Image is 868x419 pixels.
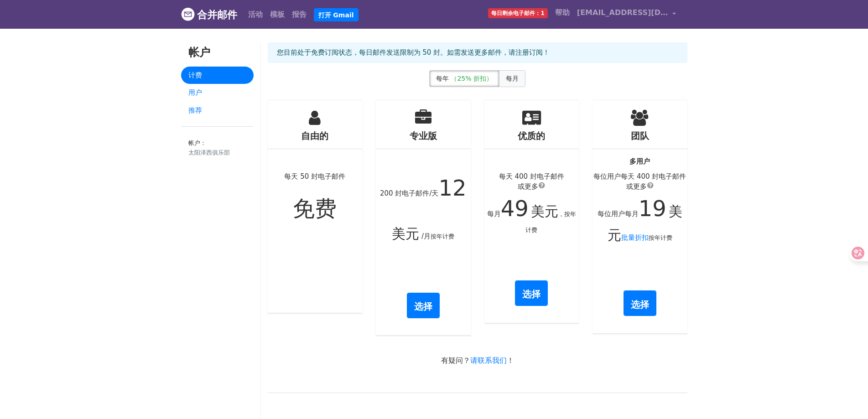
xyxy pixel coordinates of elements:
[188,106,202,114] font: 推荐
[639,196,666,221] font: 19
[551,4,573,22] a: 帮助
[248,10,263,19] font: 活动
[822,375,868,419] div: 聊天小组件
[288,5,310,24] a: 报告
[244,5,266,24] a: 活动
[188,71,202,79] font: 计费
[380,189,438,197] font: 200 封电子邮件/天
[181,5,237,24] a: 合并邮件
[451,75,493,82] font: （25% 折扣）
[436,75,449,82] font: 每年
[822,375,868,419] iframe: Chat Widget
[188,149,230,156] font: 太阳泽西俱乐部
[314,8,359,22] a: 打开 Gmail
[518,130,545,141] font: 优质的
[181,84,254,102] a: 用户
[631,299,649,310] font: 选择
[188,88,202,97] font: 用户
[531,203,558,219] font: 美元
[197,9,237,21] font: 合并邮件
[631,130,649,141] font: 团队
[626,182,647,191] font: 或更多
[499,172,564,181] font: 每天 400 封电子邮件
[188,140,206,146] font: 帐户：
[577,8,719,17] font: [EMAIL_ADDRESS][DOMAIN_NAME]
[629,157,650,166] font: 多用户
[270,10,285,19] font: 模板
[515,280,548,306] a: 选择
[431,233,454,240] font: 按年计费
[188,46,210,59] font: 帐户
[414,301,432,312] font: 选择
[277,48,550,57] font: 您目前处于免费订阅状态，每日邮件发送限制为 50 封。如需发送更多邮件，请注册订阅！
[438,175,466,201] font: 12
[491,10,544,16] font: 每日剩余电子邮件：1
[410,130,437,141] font: 专业版
[181,67,254,84] a: 计费
[573,4,680,25] a: [EMAIL_ADDRESS][DOMAIN_NAME]
[555,8,570,17] font: 帮助
[593,172,686,181] font: 每位用户每天 400 封电子邮件
[392,226,419,242] font: 美元
[598,210,639,218] font: 每位用户每月
[507,356,514,365] font: ！
[284,172,345,181] font: 每天 50 封电子邮件
[525,211,576,233] font: ，按年计费
[484,4,551,22] a: 每日剩余电子邮件：1
[649,234,672,241] font: 按年计费
[522,289,541,300] font: 选择
[470,356,507,365] a: 请联系我们
[608,203,682,243] font: 美元
[441,356,470,365] font: 有疑问？
[293,196,337,221] font: 免费
[501,196,529,221] font: 49
[421,232,431,240] font: /月
[506,75,519,82] font: 每月
[181,7,195,21] img: MergeMail 徽标
[621,233,649,242] a: 批量折扣
[292,10,307,19] font: 报告
[301,130,328,141] font: 自由的
[487,210,501,218] font: 每月
[624,290,656,316] a: 选择
[318,11,354,18] font: 打开 Gmail
[266,5,288,24] a: 模板
[407,293,440,318] a: 选择
[518,182,538,191] font: 或更多
[181,102,254,119] a: 推荐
